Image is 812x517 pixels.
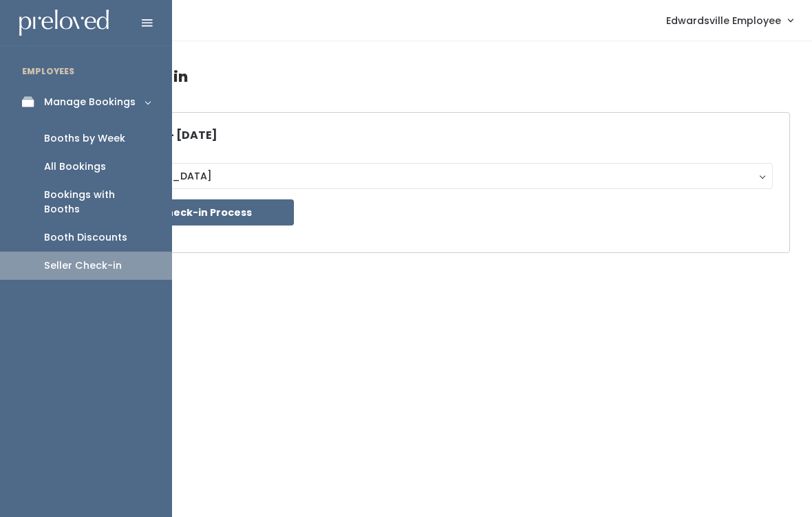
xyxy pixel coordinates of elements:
[44,188,150,217] div: Bookings with Booths
[19,10,109,36] img: preloved logo
[666,13,781,28] span: Edwardsville Employee
[44,159,106,174] div: All Bookings
[87,199,294,225] button: Start Check-in Process
[44,230,127,245] div: Booth Discounts
[44,131,125,146] div: Booths by Week
[44,95,136,109] div: Manage Bookings
[652,5,806,35] a: Edwardsville Employee
[87,163,773,189] button: [GEOGRAPHIC_DATA]
[70,58,790,96] h4: Seller Check-in
[100,168,760,184] div: [GEOGRAPHIC_DATA]
[44,258,122,273] div: Seller Check-in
